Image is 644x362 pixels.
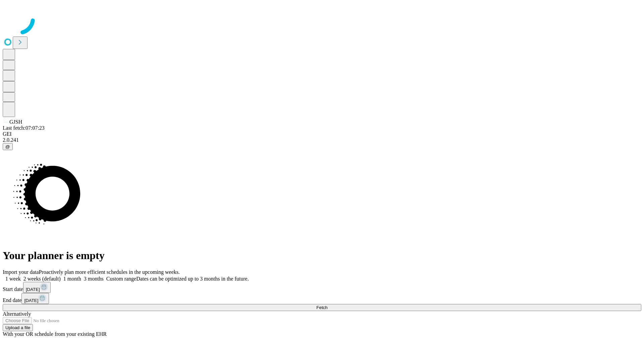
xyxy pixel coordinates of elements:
[5,144,10,149] span: @
[3,311,31,317] span: Alternatively
[21,293,49,304] button: [DATE]
[3,324,33,331] button: Upload a file
[24,298,38,303] span: [DATE]
[26,287,40,292] span: [DATE]
[39,269,180,275] span: Proactively plan more efficient schedules in the upcoming weeks.
[3,331,107,337] span: With your OR schedule from your existing EHR
[136,276,249,282] span: Dates can be optimized up to 3 months in the future.
[5,276,21,282] span: 1 week
[23,276,61,282] span: 2 weeks (default)
[3,137,641,143] div: 2.0.241
[23,282,51,293] button: [DATE]
[3,304,641,311] button: Fetch
[3,282,641,293] div: Start date
[3,269,39,275] span: Import your data
[84,276,104,282] span: 3 months
[3,249,641,262] h1: Your planner is empty
[106,276,136,282] span: Custom range
[3,293,641,304] div: End date
[9,119,22,125] span: GJSH
[3,143,13,150] button: @
[3,131,641,137] div: GEI
[63,276,81,282] span: 1 month
[316,305,327,310] span: Fetch
[3,125,45,131] span: Last fetch: 07:07:23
